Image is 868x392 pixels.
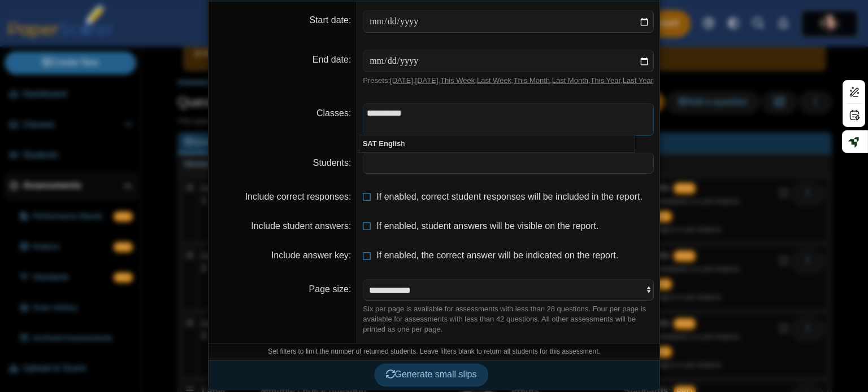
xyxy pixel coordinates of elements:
[271,250,351,260] label: Include answer key
[514,76,550,85] a: This Month
[390,76,413,85] a: [DATE]
[251,221,351,231] label: Include student answers
[245,192,351,201] label: Include correct responses
[440,76,475,85] a: This Week
[363,103,654,136] tags: ​
[415,76,439,85] a: [DATE]
[363,304,654,335] div: Six per page is available for assessments with less than 28 questions. Four per page is available...
[477,76,511,85] a: Last Week
[623,76,653,85] a: Last Year
[363,153,654,173] tags: ​
[313,158,351,168] label: Students
[376,250,618,260] span: If enabled, the correct answer will be indicated on the report.
[363,76,654,86] div: Presets: , , , , , , ,
[310,15,351,25] label: Start date
[313,55,351,64] label: End date
[376,192,643,201] span: If enabled, correct student responses will be included in the report.
[209,343,659,360] div: Set filters to limit the number of returned students. Leave filters blank to return all students ...
[552,76,588,85] a: Last Month
[316,108,351,118] label: Classes
[591,76,621,85] a: This Year
[386,369,477,379] span: Generate small slips
[359,135,635,152] div: h
[374,363,489,386] button: Generate small slips
[363,139,401,148] strong: SAT Englis
[376,221,598,231] span: If enabled, student answers will be visible on the report.
[309,284,351,294] label: Page size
